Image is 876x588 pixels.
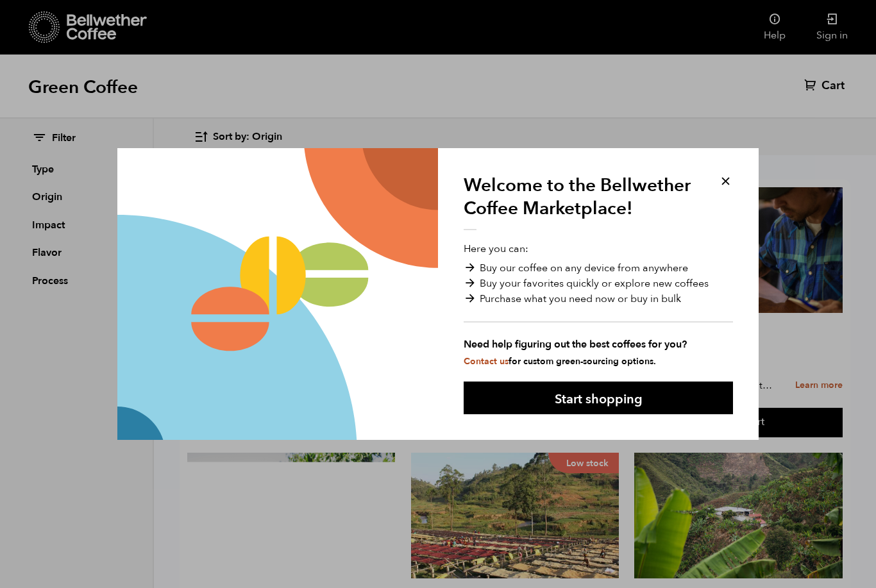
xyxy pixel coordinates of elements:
[464,337,733,352] strong: Need help figuring out the best coffees for you?
[464,355,656,367] small: for custom green-sourcing options.
[464,355,509,367] a: Contact us
[464,241,733,368] p: Here you can:
[464,291,733,307] li: Purchase what you need now or buy in bulk
[464,382,733,414] button: Start shopping
[464,276,733,291] li: Buy your favorites quickly or explore new coffees
[464,174,701,230] h1: Welcome to the Bellwether Coffee Marketplace!
[464,260,733,276] li: Buy our coffee on any device from anywhere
